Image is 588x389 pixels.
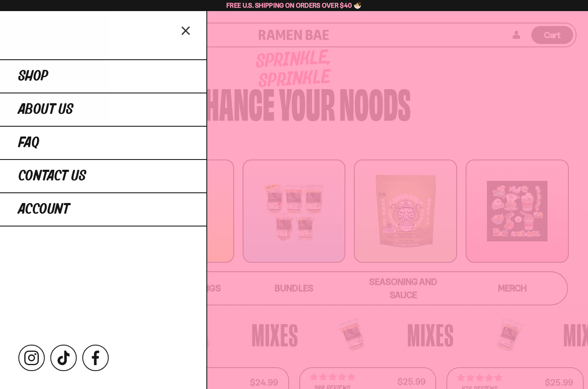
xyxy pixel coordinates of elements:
button: Close menu [179,23,194,38]
span: Account [18,202,70,217]
span: Shop [18,69,48,84]
span: About Us [18,102,73,117]
span: Free U.S. Shipping on Orders over $40 🍜 [226,1,362,9]
span: Contact Us [18,168,86,184]
span: FAQ [18,135,39,151]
